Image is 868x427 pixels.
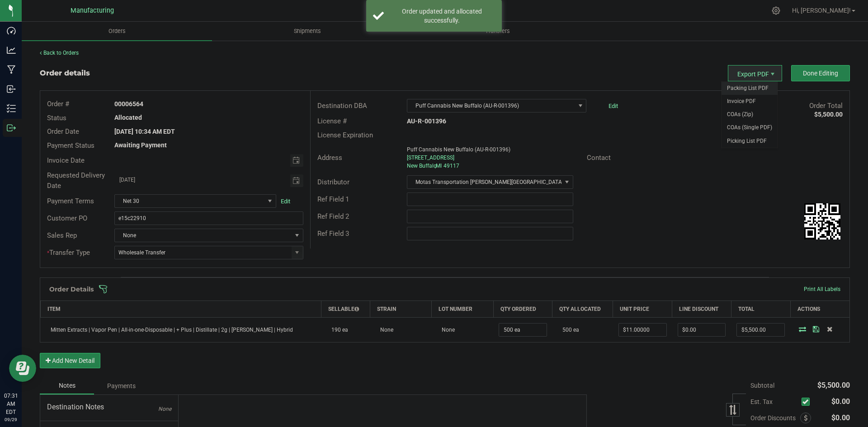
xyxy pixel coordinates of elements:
[47,197,94,205] span: Payment Terms
[317,230,349,238] span: Ref Field 3
[4,416,18,423] p: 09/29
[750,382,774,389] span: Subtotal
[407,155,454,161] span: [STREET_ADDRESS]
[114,141,167,149] strong: Awaiting Payment
[407,117,446,125] strong: AU-R-001396
[114,128,175,135] strong: [DATE] 10:34 AM EDT
[47,171,105,190] span: Requested Delivery Date
[831,397,850,406] span: $0.00
[317,212,349,221] span: Ref Field 2
[282,27,333,35] span: Shipments
[792,7,851,14] span: Hi, [PERSON_NAME]!
[317,154,342,162] span: Address
[587,154,611,162] span: Contact
[389,7,495,25] div: Order updated and allocated successfully.
[71,7,114,14] span: Manufacturing
[115,229,291,242] span: None
[731,301,790,318] th: Total
[722,121,778,134] li: COAs (Single PDF)
[722,95,778,108] li: Invoice PDF
[47,100,69,108] span: Order #
[737,324,784,336] input: 0
[47,127,79,136] span: Order Date
[47,249,90,257] span: Transfer Type
[327,327,348,333] span: 190 ea
[817,381,850,389] span: $5,500.00
[407,146,510,153] span: Puff Cannabis New Buffalo (AU-R-001396)
[750,398,798,405] span: Est. Tax
[552,301,613,318] th: Qty Allocated
[290,154,303,167] span: Toggle calendar
[831,413,850,422] span: $0.00
[41,301,321,318] th: Item
[728,65,782,81] li: Export PDF
[802,396,814,408] span: Calculate excise tax
[114,114,142,121] strong: Allocated
[437,327,455,333] span: None
[317,131,373,139] span: License Expiration
[317,178,349,186] span: Distributor
[809,102,843,110] span: Order Total
[407,163,437,169] span: New Buffalo
[791,65,850,81] button: Done Editing
[22,22,212,41] a: Orders
[370,301,432,318] th: Strain
[9,355,36,382] iframe: Resource center
[40,68,90,79] div: Order details
[7,84,16,94] inline-svg: Inbound
[212,22,402,41] a: Shipments
[115,195,264,207] span: Net 30
[809,326,823,332] span: Save Order Detail
[317,117,347,125] span: License #
[803,70,838,77] span: Done Editing
[317,102,367,110] span: Destination DBA
[722,82,778,95] li: Packing List PDF
[47,214,87,222] span: Customer PO
[672,301,731,318] th: Line Discount
[376,327,393,333] span: None
[46,327,293,333] span: Mitten Extracts | Vapor Pen | All-in-one-Disposable | + Plus | Distillate | 2g | [PERSON_NAME] | ...
[96,27,138,35] span: Orders
[814,111,843,118] strong: $5,500.00
[678,324,726,336] input: 0
[436,163,442,169] span: MI
[558,327,579,333] span: 500 ea
[49,286,94,293] h1: Order Details
[114,100,143,108] strong: 00006564
[609,103,618,109] a: Edit
[7,65,16,74] inline-svg: Manufacturing
[158,406,171,412] span: None
[7,26,16,35] inline-svg: Dashboard
[4,392,18,416] p: 07:31 AM EDT
[47,114,66,122] span: Status
[7,104,16,113] inline-svg: Inventory
[435,163,436,169] span: ,
[40,353,100,368] button: Add New Detail
[722,135,778,148] li: Picking List PDF
[804,203,840,239] img: Scan me!
[823,326,836,332] span: Delete Order Detail
[770,6,782,15] div: Manage settings
[432,301,493,318] th: Lot Number
[750,414,800,422] span: Order Discounts
[443,163,459,169] span: 49117
[493,301,552,318] th: Qty Ordered
[407,176,561,188] span: Motas Transportation [PERSON_NAME][GEOGRAPHIC_DATA] (AU-ST-000137)
[619,324,666,336] input: 0
[290,174,303,187] span: Toggle calendar
[790,301,849,318] th: Actions
[7,123,16,132] inline-svg: Outbound
[804,203,840,239] qrcode: 00006564
[499,324,547,336] input: 0
[47,156,85,164] span: Invoice Date
[317,195,349,203] span: Ref Field 1
[722,108,778,121] li: COAs (Zip)
[281,198,290,205] a: Edit
[47,141,94,150] span: Payment Status
[40,50,79,56] a: Back to Orders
